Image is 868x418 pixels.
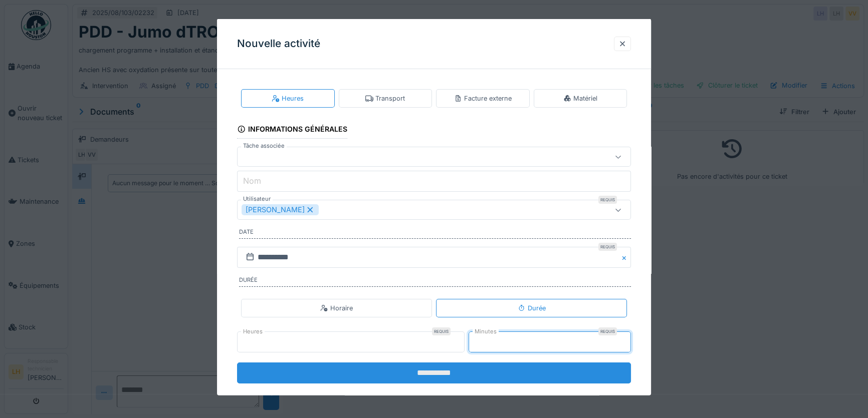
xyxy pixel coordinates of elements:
div: Facture externe [454,94,512,103]
label: Minutes [473,327,499,336]
label: Tâche associée [241,142,287,150]
div: Requis [598,327,617,335]
button: Close [620,247,631,268]
div: Horaire [320,303,353,312]
label: Durée [239,276,631,287]
label: Nom [241,175,263,187]
label: Utilisateur [241,195,273,203]
div: Requis [432,327,451,335]
div: Transport [365,94,405,103]
div: Requis [598,196,617,204]
div: Durée [518,303,546,312]
div: Informations générales [237,122,347,139]
div: Requis [598,243,617,251]
div: Matériel [563,94,597,103]
h3: Nouvelle activité [237,38,320,50]
div: Heures [272,94,304,103]
label: Heures [241,327,265,336]
label: Date [239,228,631,239]
div: [PERSON_NAME] [242,204,319,215]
